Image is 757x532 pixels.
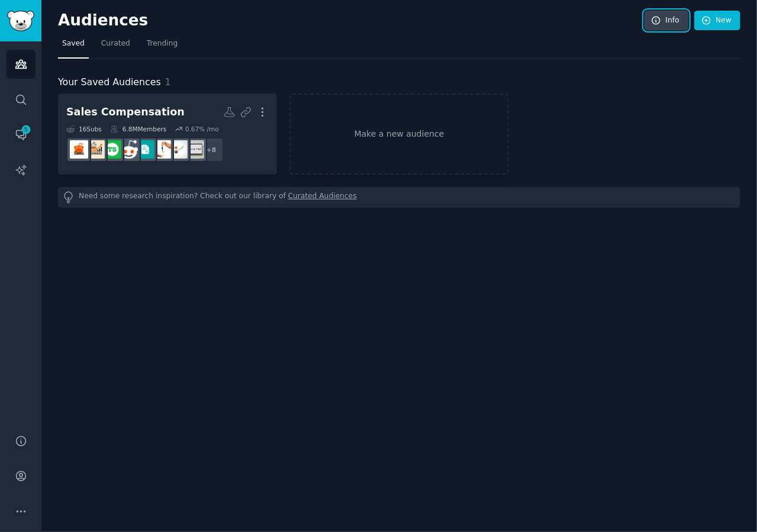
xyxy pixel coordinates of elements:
img: askcarsales [153,140,171,159]
a: Make a new audience [289,93,508,175]
img: SalesCommissions [169,140,188,159]
a: Info [645,11,688,31]
img: GummySearch logo [7,11,34,31]
span: Saved [62,38,85,49]
span: 1 [165,76,171,88]
div: Sales Compensation [66,105,185,120]
a: Saved [58,34,89,59]
img: techsales [103,140,121,159]
h2: Audiences [58,11,645,30]
span: Your Saved Audiences [58,75,161,90]
div: + 8 [199,137,224,162]
span: Trending [147,38,178,49]
div: Need some research inspiration? Check out our library of [58,187,740,208]
a: Trending [143,34,182,59]
img: Sales_Professionals [70,140,88,159]
span: Curated [101,38,130,49]
img: jobhunting [186,140,204,159]
a: Sales Compensation16Subs6.8MMembers0.67% /mo+8jobhuntingSalesCommissionsaskcarsalesjobssalesdevel... [58,93,277,175]
img: salestechniques [86,140,105,159]
span: 5 [21,125,31,134]
div: 6.8M Members [110,125,166,133]
a: Curated [97,34,134,59]
div: 0.67 % /mo [185,125,219,133]
a: Curated Audiences [288,191,357,204]
a: 5 [7,120,36,149]
img: jobs [136,140,154,159]
a: New [694,11,740,31]
div: 16 Sub s [66,125,102,133]
img: salesdevelopment [120,140,138,159]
